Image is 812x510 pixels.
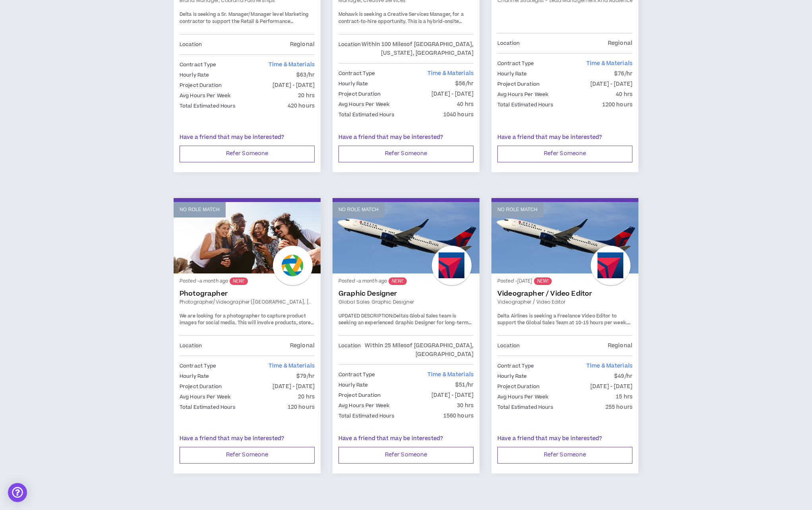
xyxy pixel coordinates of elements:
[338,313,393,319] strong: UPDATED DESCRIPTION:
[288,102,315,110] p: 420 hours
[338,435,474,443] p: Have a friend that may be interested?
[497,277,632,285] p: Posted - [DATE]
[455,79,474,88] p: $56/hr
[180,206,220,214] p: No Role Match
[497,372,527,381] p: Hourly Rate
[614,69,632,78] p: $76/hr
[180,71,209,79] p: Hourly Rate
[180,403,236,412] p: Total Estimated Hours
[180,60,217,69] p: Contract Type
[338,401,389,410] p: Avg Hours Per Week
[338,277,474,285] p: Posted - a month ago
[180,372,209,381] p: Hourly Rate
[338,298,474,306] a: Global Sales Graphic Designer
[180,11,309,39] span: Delta is seeking a Sr. Manager/Manager level Marketing contractor to support the Retail & Perform...
[491,202,638,273] a: No Role Match
[361,341,474,359] p: Within 25 Miles of [GEOGRAPHIC_DATA], [GEOGRAPHIC_DATA]
[180,362,217,370] p: Contract Type
[338,290,474,298] a: Graphic Designer
[230,277,247,285] sup: NEW!
[180,298,315,306] a: Photographer/Videographer ([GEOGRAPHIC_DATA], [GEOGRAPHIC_DATA])
[497,313,627,327] span: Delta Airlines is seeking a Freelance Video Editor to support the Global Sales Team at 10-15 hour...
[497,403,554,412] p: Total Estimated Hours
[338,11,465,39] span: Mohawk is seeking a Creative Services Manager, for a contract-to-hire opportunity. This is a hybr...
[431,391,474,400] p: [DATE] - [DATE]
[497,290,632,298] a: Videographer / Video Editor
[427,69,474,77] span: Time & Materials
[338,341,361,359] p: Location
[497,39,520,48] p: Location
[497,341,520,350] p: Location
[180,91,230,100] p: Avg Hours Per Week
[338,391,381,400] p: Project Duration
[338,381,368,389] p: Hourly Rate
[590,382,632,391] p: [DATE] - [DATE]
[338,79,368,88] p: Hourly Rate
[431,90,474,98] p: [DATE] - [DATE]
[338,447,474,464] button: Refer Someone
[497,382,539,391] p: Project Duration
[338,100,389,109] p: Avg Hours Per Week
[361,40,474,58] p: Within 100 Miles of [GEOGRAPHIC_DATA], [US_STATE], [GEOGRAPHIC_DATA]
[338,370,375,379] p: Contract Type
[616,90,632,99] p: 40 hrs
[298,91,315,100] p: 20 hrs
[338,412,395,420] p: Total Estimated Hours
[338,146,474,162] button: Refer Someone
[605,403,632,412] p: 255 hours
[497,362,534,370] p: Contract Type
[338,40,361,58] p: Location
[288,403,315,412] p: 120 hours
[290,40,315,49] p: Regional
[455,381,474,389] p: $51/hr
[443,412,474,420] p: 1560 hours
[338,206,379,214] p: No Role Match
[273,382,315,391] p: [DATE] - [DATE]
[614,372,632,381] p: $49/hr
[427,371,474,379] span: Time & Materials
[338,110,395,119] p: Total Estimated Hours
[8,483,27,502] div: Open Intercom Messenger
[457,100,474,109] p: 40 hrs
[180,435,315,443] p: Have a friend that may be interested?
[273,81,315,90] p: [DATE] - [DATE]
[180,290,315,298] a: Photographer
[180,133,315,142] p: Have a friend that may be interested?
[180,146,315,162] button: Refer Someone
[497,298,632,306] a: Videographer / Video Editor
[457,401,474,410] p: 30 hrs
[497,80,539,89] p: Project Duration
[180,313,306,327] span: We are looking for a photographer to capture product images for social media.
[180,40,202,49] p: Location
[586,362,632,370] span: Time & Materials
[269,61,315,69] span: Time & Materials
[497,435,632,443] p: Have a friend that may be interested?
[534,277,552,285] sup: NEW!
[497,206,537,214] p: No Role Match
[338,133,474,142] p: Have a friend that may be interested?
[290,341,315,350] p: Regional
[180,447,315,464] button: Refer Someone
[180,382,222,391] p: Project Duration
[497,69,527,78] p: Hourly Rate
[608,341,632,350] p: Regional
[338,90,381,98] p: Project Duration
[180,277,315,285] p: Posted - a month ago
[443,110,474,119] p: 1040 hours
[338,313,473,354] span: Delta's Global Sales team is seeking an experienced Graphic Designer for long-term contract suppo...
[180,319,314,333] span: This will involve products, store imagery and customer interactions.
[586,60,632,67] span: Time & Materials
[389,277,406,285] sup: NEW!
[296,71,315,79] p: $63/hr
[497,133,632,142] p: Have a friend that may be interested?
[608,39,632,48] p: Regional
[269,362,315,370] span: Time & Materials
[338,69,375,78] p: Contract Type
[180,393,230,401] p: Avg Hours Per Week
[174,202,321,273] a: No Role Match
[497,393,548,401] p: Avg Hours Per Week
[180,102,236,110] p: Total Estimated Hours
[180,341,202,350] p: Location
[590,80,632,89] p: [DATE] - [DATE]
[180,81,222,90] p: Project Duration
